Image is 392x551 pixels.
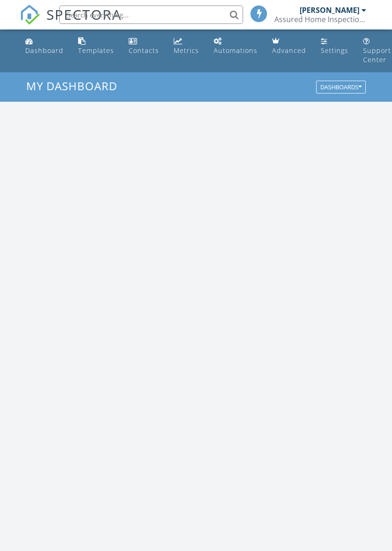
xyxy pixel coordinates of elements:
button: Dashboards [316,81,366,94]
div: Support Center [363,46,391,64]
div: Assured Home Inspections Ltd. [274,15,366,24]
span: My Dashboard [26,78,117,93]
div: Templates [78,46,114,55]
div: Settings [321,46,348,55]
div: Automations [214,46,257,55]
a: Dashboard [22,33,67,59]
div: Dashboard [25,46,63,55]
a: Automations (Basic) [210,33,261,59]
div: Contacts [129,46,159,55]
div: Metrics [174,46,199,55]
div: Dashboards [320,84,362,91]
a: Settings [317,33,352,59]
a: Templates [74,33,118,59]
input: Search everything... [59,6,243,24]
img: The Best Home Inspection Software - Spectora [20,5,40,25]
a: Advanced [268,33,310,59]
span: SPECTORA [46,5,122,24]
div: Advanced [272,46,306,55]
a: SPECTORA [20,12,122,32]
a: Metrics [170,33,203,59]
a: Contacts [125,33,163,59]
div: [PERSON_NAME] [300,6,359,15]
